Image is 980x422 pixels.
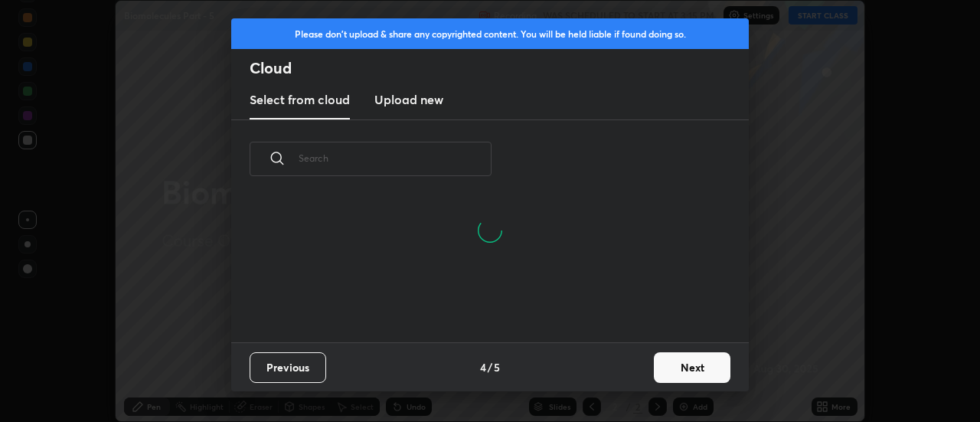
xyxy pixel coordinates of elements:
button: Previous [250,352,326,383]
h3: Upload new [374,90,443,109]
h4: 4 [480,359,486,375]
button: Next [654,352,730,383]
h3: Select from cloud [250,90,350,109]
h4: / [488,359,492,375]
div: Please don't upload & share any copyrighted content. You will be held liable if found doing so. [231,18,749,49]
input: Search [299,126,492,191]
h4: 5 [494,359,500,375]
h2: Cloud [250,58,749,78]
